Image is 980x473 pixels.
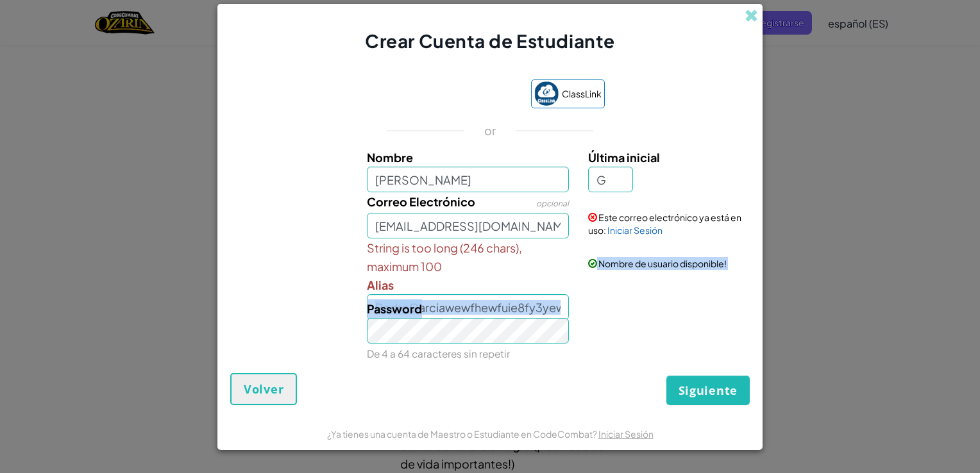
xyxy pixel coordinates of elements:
span: String is too long (246 chars), maximum 100 [367,238,570,276]
span: Crear Cuenta de Estudiante [365,29,615,52]
span: Volver [244,381,283,397]
p: or [484,123,496,138]
span: Última inicial [588,150,660,165]
small: De 4 a 64 caracteres sin repetir [367,347,510,360]
span: opcional [536,199,569,208]
img: classlink-logo-small.png [534,81,559,106]
span: ClassLink [562,85,602,103]
a: Iniciar Sesión [607,224,663,236]
span: Correo Electrónico [367,194,475,209]
span: Alias [367,278,394,292]
span: Nombre de usuario disponible! [598,258,727,269]
button: Volver [230,373,297,405]
span: Este correo electrónico ya está en uso: [588,212,741,236]
span: ¿Ya tienes una cuenta de Maestro o Estudiante en CodeCombat? [327,428,598,440]
span: Password [367,301,422,316]
span: Siguiente [679,383,738,398]
iframe: Botón Iniciar sesión con Google [369,81,525,109]
button: Siguiente [666,376,750,405]
a: Iniciar Sesión [598,428,654,440]
span: Nombre [367,150,413,165]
